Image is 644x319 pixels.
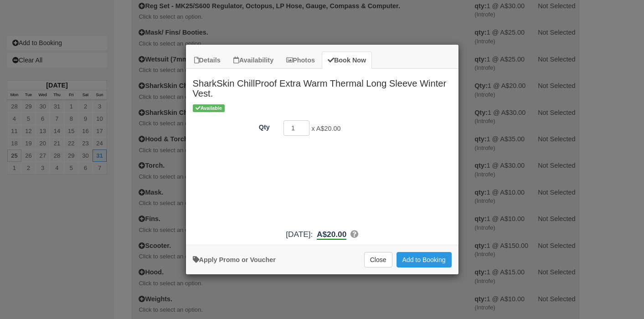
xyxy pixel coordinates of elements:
[283,120,310,136] input: Qty
[397,252,452,268] button: Add to Booking
[280,51,321,69] a: Photos
[186,69,459,103] h2: SharkSkin ChillProof Extra Warm Thermal Long Sleeve Winter Vest.
[186,229,459,240] div: :
[227,51,279,69] a: Availability
[364,252,392,268] button: Close
[311,125,340,132] span: x A$20.00
[193,104,225,112] span: Available
[322,51,372,69] a: Book Now
[286,230,310,239] span: [DATE]
[186,69,459,240] div: Item Modal
[188,51,227,69] a: Details
[317,230,346,240] b: A$20.00
[193,256,276,263] a: Apply Voucher
[186,119,277,132] label: Qty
